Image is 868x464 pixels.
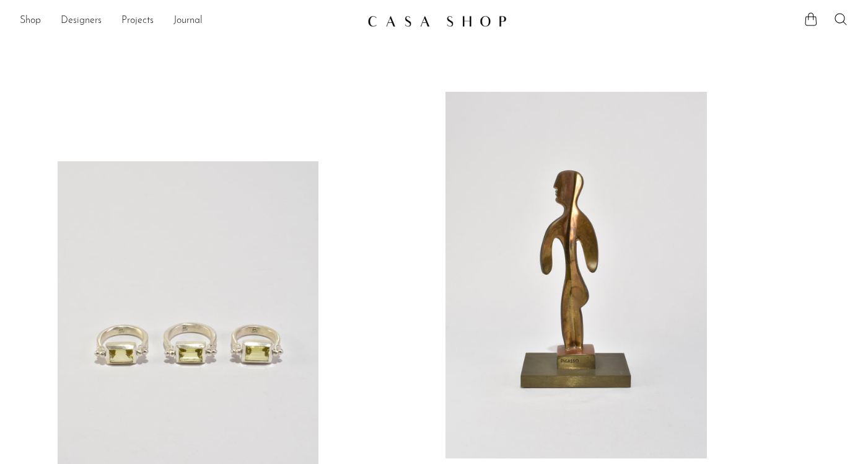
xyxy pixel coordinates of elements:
[61,13,102,29] a: Designers
[20,11,357,32] ul: NEW HEADER MENU
[20,13,41,29] a: Shop
[121,13,154,29] a: Projects
[173,13,203,29] a: Journal
[20,11,357,32] nav: Desktop navigation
